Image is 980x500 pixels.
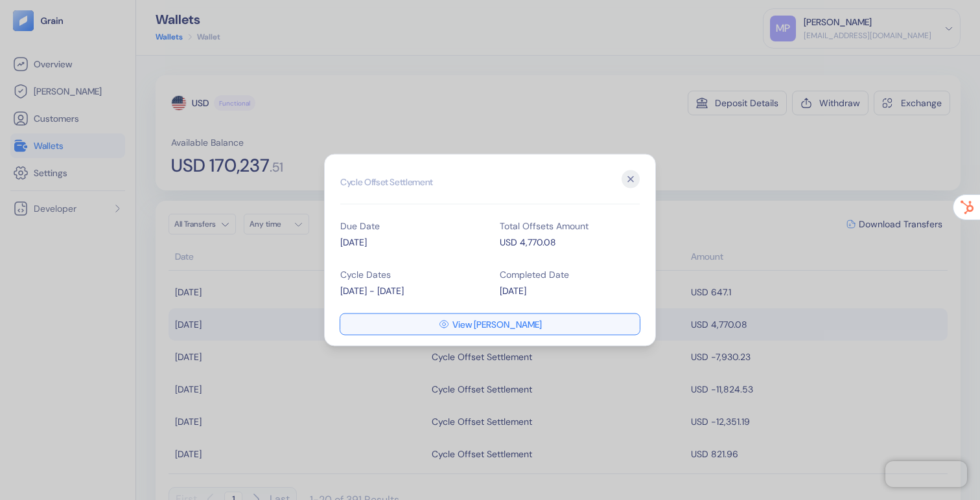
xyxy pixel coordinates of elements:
button: View [PERSON_NAME] [340,314,640,335]
div: Total Offsets Amount [500,222,640,231]
span: View [PERSON_NAME] [452,320,542,329]
div: [DATE] - [DATE] [340,284,480,298]
div: [DATE] [500,284,640,298]
div: [DATE] [340,236,480,249]
div: Completed Date [500,270,640,279]
div: Due Date [340,222,480,231]
div: Cycle Dates [340,270,480,279]
h2: Cycle Offset Settlement [340,170,640,205]
div: USD 4,770.08 [500,236,640,249]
